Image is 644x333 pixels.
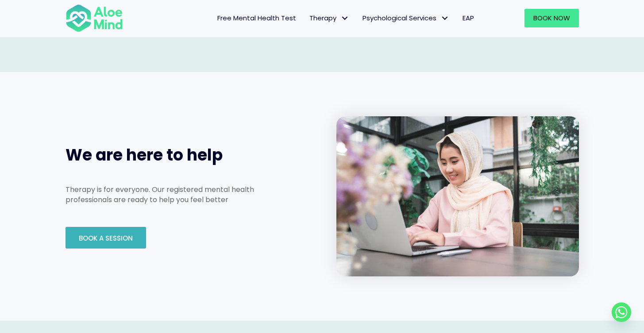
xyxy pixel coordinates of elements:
[303,9,356,27] a: TherapyTherapy: submenu
[66,184,283,205] p: Therapy is for everyone. Our registered mental health professionals are ready to help you feel be...
[463,13,474,23] span: EAP
[524,9,579,27] a: Book Now
[135,9,481,27] nav: Menu
[211,9,303,27] a: Free Mental Health Test
[339,12,351,25] span: Therapy: submenu
[309,13,349,23] span: Therapy
[66,227,146,249] a: Book A Session
[456,9,481,27] a: EAP
[336,116,579,276] img: asian-laptop-session
[79,233,133,243] span: Book A Session
[612,302,631,322] a: Whatsapp
[533,13,570,23] span: Book Now
[217,13,296,23] span: Free Mental Health Test
[66,4,123,33] img: Aloe mind Logo
[362,13,449,23] span: Psychological Services
[356,9,456,27] a: Psychological ServicesPsychological Services: submenu
[66,144,223,166] span: We are here to help
[439,12,451,25] span: Psychological Services: submenu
